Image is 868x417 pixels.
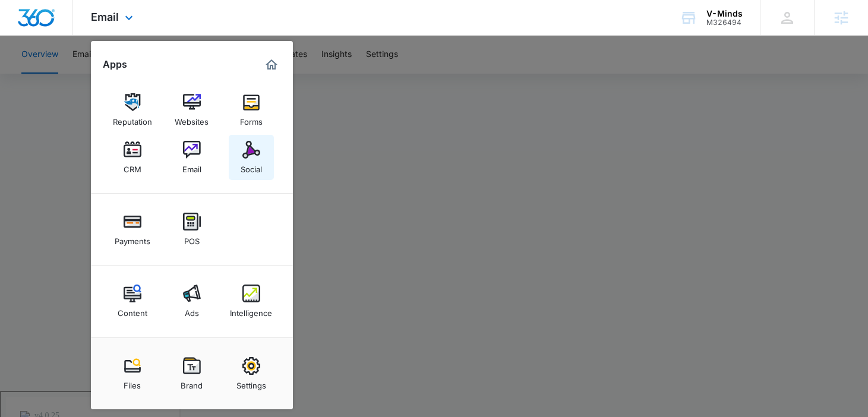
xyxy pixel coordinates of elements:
[110,207,155,252] a: Payments
[110,351,155,396] a: Files
[124,375,141,390] div: Files
[113,111,152,127] div: Reputation
[32,69,42,78] img: tab_domain_overview_orange.svg
[118,302,147,318] div: Content
[118,69,128,78] img: tab_keywords_by_traffic_grey.svg
[169,87,214,132] a: Websites
[169,207,214,252] a: POS
[19,31,29,40] img: website_grey.svg
[241,159,262,174] div: Social
[169,351,214,396] a: Brand
[229,351,274,396] a: Settings
[184,230,200,246] div: POS
[91,11,119,23] span: Email
[33,19,58,29] div: v 4.0.25
[169,279,214,324] a: Ads
[110,279,155,324] a: Content
[229,87,274,132] a: Forms
[706,18,743,27] div: account id
[124,159,141,174] div: CRM
[229,279,274,324] a: Intelligence
[230,302,272,318] div: Intelligence
[185,302,199,318] div: Ads
[31,31,131,40] div: Domain: [DOMAIN_NAME]
[236,375,266,390] div: Settings
[169,135,214,180] a: Email
[103,59,127,70] h2: Apps
[110,87,155,132] a: Reputation
[131,70,200,78] div: Keywords by Traffic
[45,70,106,78] div: Domain Overview
[240,111,263,127] div: Forms
[181,375,203,390] div: Brand
[115,230,150,246] div: Payments
[19,19,29,29] img: logo_orange.svg
[175,111,209,127] div: Websites
[706,9,743,18] div: account name
[262,55,281,74] a: Marketing 360® Dashboard
[182,159,201,174] div: Email
[110,135,155,180] a: CRM
[229,135,274,180] a: Social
